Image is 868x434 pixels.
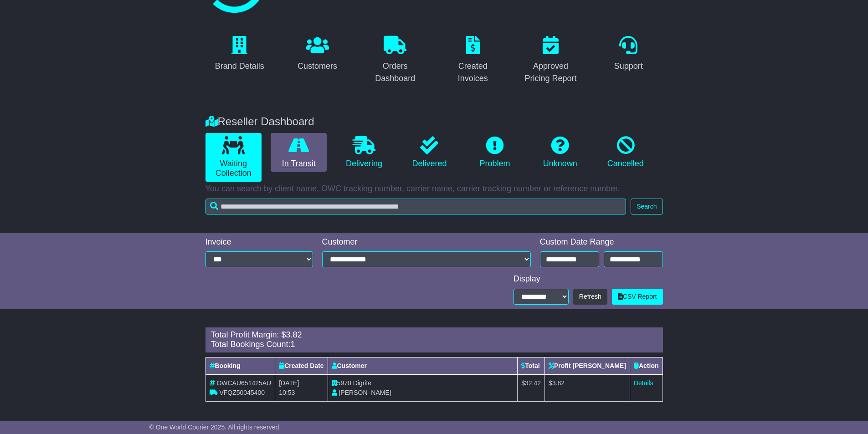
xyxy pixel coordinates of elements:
[279,379,299,387] span: [DATE]
[219,389,265,396] span: VFQZ50045400
[614,60,643,72] div: Support
[597,133,653,172] a: Cancelled
[361,33,430,88] a: Orders Dashboard
[205,184,663,194] p: You can search by client name, OWC tracking number, carrier name, carrier tracking number or refe...
[211,330,657,340] div: Total Profit Margin: $
[353,379,371,387] span: Digrite
[525,379,541,387] span: 32.42
[339,389,391,396] span: [PERSON_NAME]
[336,133,392,172] a: Delivering
[467,133,523,172] a: Problem
[291,340,295,349] span: 1
[518,357,545,374] th: Total
[286,330,302,339] span: 3.82
[634,379,653,387] a: Details
[545,374,630,401] td: $
[552,379,565,387] span: 3.82
[532,133,588,172] a: Unknown
[337,379,351,387] span: 5970
[292,33,343,76] a: Customers
[271,133,327,172] a: In Transit
[573,289,607,305] button: Refresh
[215,60,264,72] div: Brand Details
[522,60,579,85] div: Approved Pricing Report
[401,133,457,172] a: Delivered
[216,379,271,387] span: OWCAU651425AU
[545,357,630,374] th: Profit [PERSON_NAME]
[367,60,424,85] div: Orders Dashboard
[205,133,262,182] a: Waiting Collection
[322,237,531,247] div: Customer
[328,357,518,374] th: Customer
[149,424,281,431] span: © One World Courier 2025. All rights reserved.
[518,374,545,401] td: $
[205,357,275,374] th: Booking
[211,340,657,350] div: Total Bookings Count:
[201,115,668,128] div: Reseller Dashboard
[439,33,508,88] a: Created Invoices
[540,237,663,247] div: Custom Date Range
[608,33,649,76] a: Support
[279,389,295,396] span: 10:53
[275,357,328,374] th: Created Date
[514,274,663,284] div: Display
[631,199,663,214] button: Search
[612,289,663,305] a: CSV Report
[630,357,663,374] th: Action
[209,33,270,76] a: Brand Details
[516,33,585,88] a: Approved Pricing Report
[205,237,313,247] div: Invoice
[445,60,502,85] div: Created Invoices
[298,60,337,72] div: Customers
